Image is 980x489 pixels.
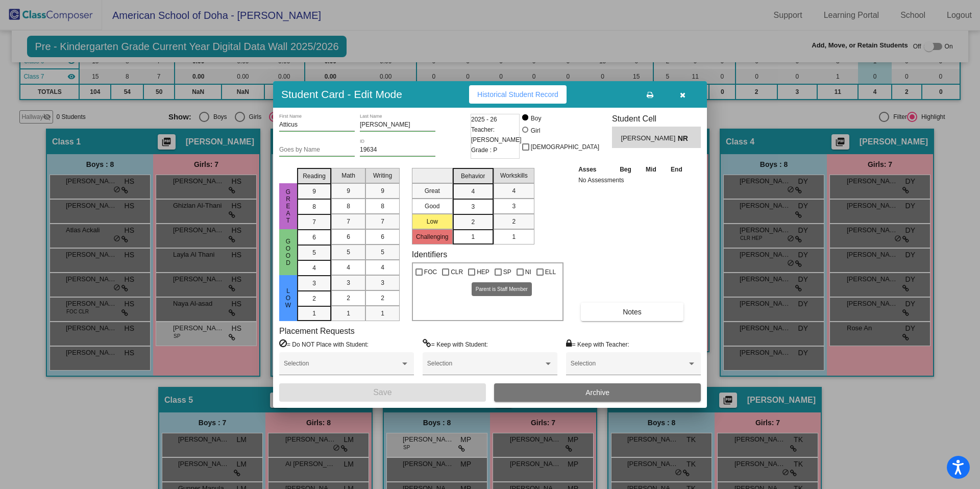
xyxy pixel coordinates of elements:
[381,232,384,241] span: 6
[423,339,488,349] label: = Keep with Student:
[312,233,316,242] span: 6
[347,248,350,257] span: 5
[347,202,350,211] span: 8
[530,114,542,123] div: Boy
[503,266,511,278] span: SP
[471,217,475,227] span: 2
[612,114,701,124] h3: Student Cell
[381,248,384,257] span: 5
[279,146,355,154] input: goes by name
[347,232,350,241] span: 6
[512,202,516,211] span: 3
[530,126,541,135] div: Girl
[678,133,692,144] span: NR
[531,141,599,153] span: [DEMOGRAPHIC_DATA]
[373,388,391,397] span: Save
[621,133,677,144] span: [PERSON_NAME]
[471,187,475,196] span: 4
[381,202,384,211] span: 8
[512,186,516,195] span: 4
[471,202,475,211] span: 3
[312,294,316,303] span: 2
[477,266,489,278] span: HEP
[279,339,369,349] label: = Do NOT Place with Student:
[347,309,350,318] span: 1
[545,266,556,278] span: ELL
[360,146,435,154] input: Enter ID
[576,164,612,175] th: Asses
[284,287,293,309] span: Low
[279,326,355,336] label: Placement Requests
[585,388,609,397] span: Archive
[284,188,293,224] span: Great
[623,308,642,316] span: Notes
[341,171,355,180] span: Math
[312,202,316,211] span: 8
[347,186,350,195] span: 9
[284,238,293,266] span: Good
[312,248,316,257] span: 5
[469,85,567,104] button: Historical Student Record
[347,278,350,287] span: 3
[581,303,683,321] button: Notes
[512,217,516,226] span: 2
[373,171,392,180] span: Writing
[412,250,447,259] label: Identifiers
[612,164,639,175] th: Beg
[639,164,663,175] th: Mid
[381,186,384,195] span: 9
[477,90,558,99] span: Historical Student Record
[451,266,463,278] span: CLR
[494,383,701,402] button: Archive
[347,217,350,226] span: 7
[424,266,437,278] span: FOC
[281,88,402,101] h3: Student Card - Edit Mode
[312,279,316,288] span: 3
[312,187,316,196] span: 9
[312,309,316,318] span: 1
[471,232,475,241] span: 1
[566,339,629,349] label: = Keep with Teacher:
[471,145,497,155] span: Grade : P
[381,278,384,287] span: 3
[512,232,516,241] span: 1
[525,266,531,278] span: NI
[381,294,384,303] span: 2
[312,263,316,273] span: 4
[471,125,522,145] span: Teacher: [PERSON_NAME]
[500,171,528,180] span: Workskills
[347,294,350,303] span: 2
[347,263,350,272] span: 4
[312,217,316,227] span: 7
[381,263,384,272] span: 4
[381,309,384,318] span: 1
[303,172,326,181] span: Reading
[576,175,690,185] td: No Assessments
[664,164,690,175] th: End
[461,172,485,181] span: Behavior
[279,383,486,402] button: Save
[381,217,384,226] span: 7
[471,114,497,125] span: 2025 - 26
